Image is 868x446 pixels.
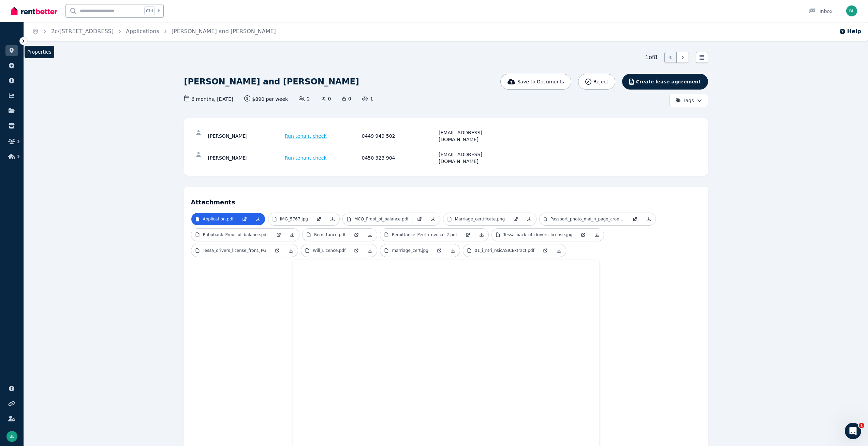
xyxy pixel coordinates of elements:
[552,244,566,257] a: Download Attachment
[191,244,270,257] a: Tessa_drivers_license_front.JPG
[270,244,284,257] a: Open in new Tab
[313,248,345,253] p: Will_Licence.pdf
[285,229,299,241] a: Download Attachment
[492,229,576,241] a: Tessa_back_of_drivers_license.jpg
[6,431,17,442] img: Britt Lundgren
[285,133,327,139] span: Run tenant check
[268,213,312,225] a: IMG_5767.jpg
[343,213,413,225] a: MCQ_Proof_of_balance.pdf
[312,213,326,225] a: Open in new Tab
[463,244,539,257] a: 01_i_ntri_nsicASICExtract.pdf
[158,8,160,14] span: k
[272,229,285,241] a: Open in new Tab
[191,193,701,207] h4: Attachments
[590,229,604,241] a: Download Attachment
[362,151,437,165] div: 0450 323 904
[244,95,288,103] span: $890 per week
[455,216,505,222] p: Marriage_certificate.png
[285,154,327,161] span: Run tenant check
[432,244,446,257] a: Open in new Tab
[539,244,552,257] a: Open in new Tab
[413,213,426,225] a: Open in new Tab
[301,244,350,257] a: Will_Licence.pdf
[523,213,536,225] a: Download Attachment
[303,229,350,241] a: Remittance.pdf
[208,129,283,143] div: [PERSON_NAME]
[203,232,268,238] p: Rabobank_Proof_of_balance.pdf
[11,6,57,16] img: RentBetter
[380,244,432,257] a: marriage_cert.jpg
[576,229,590,241] a: Open in new Tab
[314,232,345,238] p: Remittance.pdf
[284,244,298,257] a: Download Attachment
[321,95,331,102] span: 0
[446,244,460,257] a: Download Attachment
[443,213,509,225] a: Marriage_certificate.png
[299,95,310,102] span: 2
[859,423,864,428] span: 1
[326,213,339,225] a: Download Attachment
[839,27,861,36] button: Help
[475,248,534,253] p: 01_i_ntri_nsicASICExtract.pdf
[380,229,461,241] a: Remittance_Peel_i_nvoice_2.pdf
[645,53,658,62] span: 1 of 8
[342,95,351,102] span: 0
[24,22,284,41] nav: Breadcrumb
[550,216,624,222] p: Passport_photo_mai_n_page_cropped_.jpg
[675,97,694,104] span: Tags
[362,95,373,102] span: 1
[670,94,708,107] button: Tags
[184,95,233,103] span: 6 months , [DATE]
[475,229,488,241] a: Download Attachment
[191,229,272,241] a: Rabobank_Proof_of_balance.pdf
[593,78,608,85] span: Reject
[203,248,266,253] p: Tessa_drivers_license_front.JPG
[628,213,642,225] a: Open in new Tab
[461,229,475,241] a: Open in new Tab
[208,151,283,165] div: [PERSON_NAME]
[845,423,861,439] iframe: Intercom live chat
[280,216,308,222] p: IMG_5767.jpg
[503,232,572,238] p: Tessa_back_of_drivers_license.jpg
[500,74,571,90] button: Save to Documents
[172,28,276,35] a: [PERSON_NAME] and [PERSON_NAME]
[622,74,708,90] button: Create lease agreement
[540,213,628,225] a: Passport_photo_mai_n_page_cropped_.jpg
[517,78,564,85] span: Save to Documents
[439,129,514,143] div: [EMAIL_ADDRESS][DOMAIN_NAME]
[191,213,238,225] a: Application.pdf
[392,232,457,238] p: Remittance_Peel_i_nvoice_2.pdf
[354,216,409,222] p: MCQ_Proof_of_balance.pdf
[126,28,159,35] a: Applications
[578,74,615,90] button: Reject
[392,248,428,253] p: marriage_cert.jpg
[636,78,701,85] span: Create lease agreement
[25,46,54,58] span: Properties
[363,244,377,257] a: Download Attachment
[238,213,251,225] a: Open in new Tab
[426,213,440,225] a: Download Attachment
[509,213,523,225] a: Open in new Tab
[363,229,377,241] a: Download Attachment
[51,28,114,35] a: 2c/[STREET_ADDRESS]
[251,213,265,225] a: Download Attachment
[144,6,155,15] span: Ctrl
[846,5,857,16] img: Britt Lundgren
[203,216,234,222] p: Application.pdf
[184,76,359,87] h1: [PERSON_NAME] and [PERSON_NAME]
[362,129,437,143] div: 0449 949 502
[809,8,833,15] div: Inbox
[350,229,363,241] a: Open in new Tab
[350,244,363,257] a: Open in new Tab
[642,213,656,225] a: Download Attachment
[439,151,514,165] div: [EMAIL_ADDRESS][DOMAIN_NAME]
